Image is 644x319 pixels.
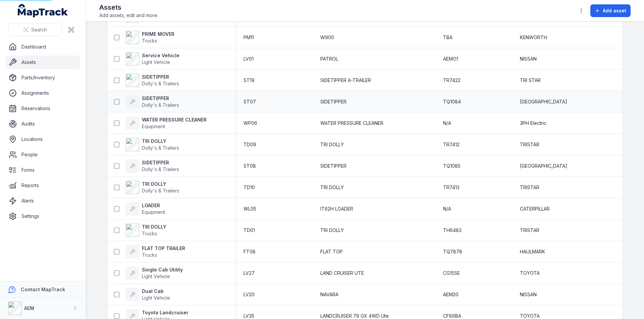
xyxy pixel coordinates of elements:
span: [GEOGRAPHIC_DATA] [520,98,567,105]
a: Settings [5,210,80,223]
span: WATER PRESSURE CLEANER [320,120,383,127]
span: TRISTAR [520,227,539,234]
a: Single Cab UtilityLight Vehicle [126,266,183,280]
strong: SIDETIPPER [142,95,179,102]
span: TD09 [244,141,256,148]
span: SIDETIPPER [320,163,346,169]
span: Equipment [142,124,165,129]
strong: Single Cab Utility [142,266,183,273]
span: SIDETIPPER [320,98,346,105]
span: Trucks [142,252,157,258]
a: WATER PRESSURE CLEANEREquipment [126,116,207,130]
a: People [5,148,80,161]
a: SIDETIPPERDolly's & Trailers [126,95,179,108]
span: TD01 [244,227,255,234]
span: Light Vehicle [142,273,170,279]
span: W900 [320,34,334,41]
a: Reservations [5,102,80,115]
span: ST19 [244,77,255,84]
button: Add asset [590,4,631,17]
a: Audits [5,117,80,131]
span: LV20 [244,291,255,298]
span: FT08 [244,248,256,255]
span: TR7422 [443,77,461,84]
a: Alerts [5,194,80,208]
strong: Toyota Landcruiser [142,309,189,316]
strong: Service Vehicle [142,52,179,59]
span: Add asset [603,7,626,14]
span: LAND CRUISER UTE [320,270,364,276]
a: PRIME MOVERTrucks [126,31,174,44]
span: TRI DOLLY [320,227,344,234]
span: ST08 [244,163,256,169]
strong: TRI DOLLY [142,181,179,187]
a: Forms [5,163,80,177]
strong: LOADER [142,202,165,209]
a: Parts/Inventory [5,71,80,84]
span: TQ7878 [443,248,462,255]
span: Equipment [142,209,165,215]
strong: SIDETIPPER [142,159,179,166]
span: FLAT TOP [320,248,343,255]
span: Dolly's & Trailers [142,166,179,172]
span: LV01 [244,56,254,62]
h2: Assets [99,3,158,12]
span: Light Vehicle [142,59,170,65]
span: TQ1085 [443,163,461,169]
span: 3PH Electric [520,120,546,127]
span: Trucks [142,16,157,22]
span: AEMO1 [443,56,458,62]
a: Dashboard [5,40,80,54]
span: Trucks [142,231,157,236]
span: TR7413 [443,184,460,191]
span: KENWORTH [520,34,547,41]
span: AEM20 [443,291,459,298]
span: TRI STAR [520,77,541,84]
a: Assignments [5,86,80,100]
span: Search [31,26,47,33]
span: TQ1084 [443,98,461,105]
span: CG15SE [443,270,460,276]
span: Light Vehicle [142,295,170,301]
span: Add assets, edit and more. [99,12,158,19]
span: [GEOGRAPHIC_DATA] [520,163,567,169]
span: WP06 [244,120,257,127]
span: Dolly's & Trailers [142,81,179,86]
a: SIDETIPPERDolly's & Trailers [126,159,179,173]
a: TRI DOLLYTrucks [126,224,166,237]
a: Locations [5,133,80,146]
strong: Dual Cab [142,288,170,295]
span: Dolly's & Trailers [142,102,179,108]
a: TRI DOLLYDolly's & Trailers [126,138,179,151]
span: NISSAN [520,56,537,62]
span: TRISTAR [520,184,539,191]
span: NAVARA [320,291,338,298]
span: LV27 [244,270,255,276]
span: TOYOTA [520,270,540,276]
span: TR7412 [443,141,460,148]
strong: AEM [24,305,34,311]
strong: TRI DOLLY [142,138,179,145]
a: LOADEREquipment [126,202,165,216]
span: Dolly's & Trailers [142,145,179,151]
strong: FLAT TOP TRAILER [142,245,185,252]
span: N/A [443,120,451,127]
span: TRISTAR [520,141,539,148]
span: TD10 [244,184,255,191]
strong: Contact MapTrack [21,287,65,292]
span: NISSAN [520,291,537,298]
a: Assets [5,56,80,69]
strong: PRIME MOVER [142,31,174,37]
span: CATERPILLAR [520,206,550,212]
span: TBA [443,34,452,41]
span: TH6483 [443,227,462,234]
a: MapTrack [18,4,68,17]
span: PM11 [244,34,254,41]
span: TRI DOLLY [320,184,344,191]
strong: TRI DOLLY [142,224,166,230]
span: N/A [443,206,451,212]
a: FLAT TOP TRAILERTrucks [126,245,185,258]
a: SIDETIPPERDolly's & Trailers [126,74,179,87]
a: Reports [5,179,80,192]
span: TRI DOLLY [320,141,344,148]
